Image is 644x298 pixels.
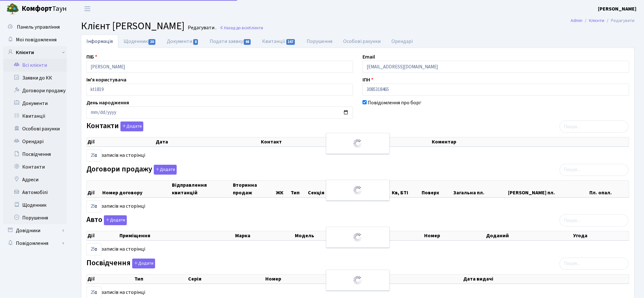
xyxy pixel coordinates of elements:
[118,35,161,48] a: Щоденник
[368,99,421,107] label: Повідомлення про борг
[363,53,375,61] label: Email
[265,274,355,283] th: Номер
[598,5,636,13] a: [PERSON_NAME]
[131,257,155,268] a: Додати
[559,214,628,226] input: Пошук...
[421,181,452,197] th: Поверх
[17,24,60,31] span: Панель управління
[453,181,507,197] th: Загальна пл.
[134,274,187,283] th: Тип
[81,35,118,48] a: Інформація
[3,211,67,224] a: Порушення
[353,185,363,195] img: Обробка...
[86,165,177,175] label: Договори продажу
[155,137,260,146] th: Дата
[79,3,95,14] button: Переключити навігацію
[154,165,177,175] button: Договори продажу
[86,200,101,212] select: записів на сторінці
[86,243,145,255] label: записів на сторінці
[119,231,234,240] th: Приміщення
[86,121,143,131] label: Контакти
[286,39,295,45] span: 147
[249,25,263,31] span: Клієнти
[86,259,155,268] label: Посвідчення
[22,3,52,14] b: Комфорт
[87,181,102,197] th: Дії
[161,35,204,48] a: Документи
[307,181,337,197] th: Секція
[431,137,629,146] th: Коментар
[573,231,629,240] th: Угода
[3,148,67,161] a: Посвідчення
[132,259,155,268] button: Посвідчення
[3,237,67,250] a: Повідомлення
[301,35,338,48] a: Порушення
[275,181,290,197] th: ЖК
[598,5,636,12] b: [PERSON_NAME]
[6,3,19,15] img: logo.png
[3,186,67,199] a: Автомобілі
[22,3,67,14] span: Таун
[86,76,126,84] label: Ім'я користувача
[559,164,628,176] input: Пошук...
[463,274,629,283] th: Дата видачі
[3,72,67,84] a: Заявки до КК
[507,181,589,197] th: [PERSON_NAME] пл.
[353,232,363,242] img: Обробка...
[561,14,644,27] nav: breadcrumb
[338,35,386,48] a: Особові рахунки
[391,181,421,197] th: Кв, БТІ
[86,215,127,225] label: Авто
[119,121,143,132] a: Додати
[260,137,431,146] th: Контакт
[485,231,573,240] th: Доданий
[148,39,155,45] span: 20
[386,35,418,48] a: Орендарі
[232,181,275,197] th: Вторинна продаж
[171,181,232,197] th: Відправлення квитанцій
[86,53,97,61] label: ПІБ
[3,224,67,237] a: Довідники
[87,231,119,240] th: Дії
[559,121,628,133] input: Пошук...
[3,135,67,148] a: Орендарі
[120,121,143,131] button: Контакти
[424,231,485,240] th: Номер
[86,149,101,162] select: записів на сторінці
[87,137,155,146] th: Дії
[589,181,629,197] th: Пл. опал.
[559,258,628,270] input: Пошук...
[353,138,363,149] img: Обробка...
[571,17,582,24] a: Admin
[3,122,67,135] a: Особові рахунки
[86,149,145,162] label: записів на сторінці
[102,214,127,225] a: Додати
[3,199,67,211] a: Щоденник
[104,215,127,225] button: Авто
[290,181,307,197] th: Тип
[3,161,67,173] a: Контакти
[234,231,294,240] th: Марка
[86,243,101,255] select: записів на сторінці
[3,21,67,33] a: Панель управління
[244,39,251,45] span: 48
[186,25,216,31] small: Редагувати .
[3,59,67,72] a: Всі клієнти
[16,36,57,43] span: Мої повідомлення
[604,17,634,24] li: Редагувати
[3,97,67,110] a: Документи
[363,76,373,84] label: ІПН
[3,110,67,122] a: Квитанції
[3,84,67,97] a: Договори продажу
[86,200,145,212] label: записів на сторінці
[152,163,177,175] a: Додати
[3,46,67,59] a: Клієнти
[81,19,185,33] span: Клієнт [PERSON_NAME]
[369,231,424,240] th: Колір
[87,274,134,283] th: Дії
[204,35,257,48] a: Подати заявку
[257,35,301,48] a: Квитанції
[589,17,604,24] a: Клієнти
[86,99,129,107] label: День народження
[294,231,369,240] th: Модель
